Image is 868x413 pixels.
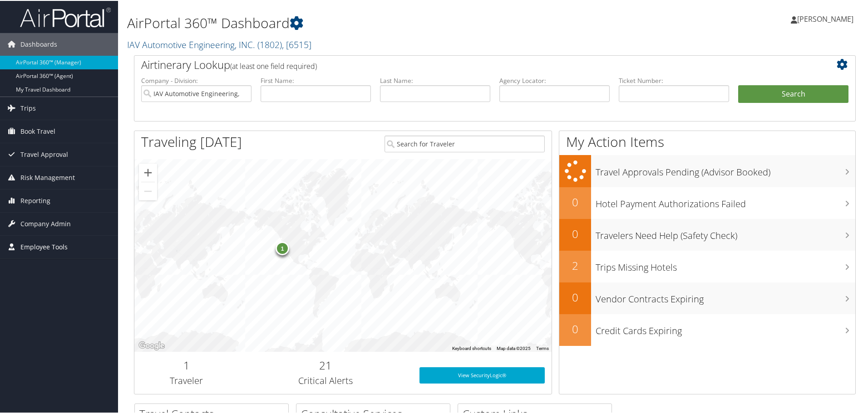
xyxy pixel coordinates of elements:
[499,75,610,84] label: Agency Locator:
[559,186,855,218] a: 0Hotel Payment Authorizations Failed
[619,75,729,84] label: Ticket Number:
[20,142,68,165] span: Travel Approval
[282,38,311,50] span: , [ 6515 ]
[20,96,36,119] span: Trips
[137,339,167,351] img: Google
[559,218,855,250] a: 0Travelers Need Help (Safety Check)
[559,250,855,282] a: 2Trips Missing Hotels
[380,75,490,84] label: Last Name:
[559,154,855,186] a: Travel Approvals Pending (Advisor Booked)
[497,345,531,350] span: Map data ©2025
[536,345,549,350] a: Terms (opens in new tab)
[559,282,855,313] a: 0Vendor Contracts Expiring
[20,212,71,234] span: Company Admin
[141,374,232,386] h3: Traveler
[141,56,789,72] h2: Airtinerary Lookup
[20,32,57,55] span: Dashboards
[559,131,855,151] h1: My Action Items
[139,163,157,181] button: Zoom in
[246,357,406,372] h2: 21
[452,345,491,351] button: Keyboard shortcuts
[139,181,157,199] button: Zoom out
[596,319,855,336] h3: Credit Cards Expiring
[559,313,855,345] a: 0Credit Cards Expiring
[738,84,848,102] button: Search
[246,374,406,386] h3: Critical Alerts
[127,13,617,32] h1: AirPortal 360™ Dashboard
[559,257,591,272] h2: 2
[596,224,855,241] h3: Travelers Need Help (Safety Check)
[137,339,167,351] a: Open this area in Google Maps (opens a new window)
[257,38,282,50] span: ( 1802 )
[797,13,853,23] span: [PERSON_NAME]
[20,189,50,211] span: Reporting
[596,287,855,305] h3: Vendor Contracts Expiring
[596,160,855,178] h3: Travel Approvals Pending (Advisor Booked)
[20,165,75,188] span: Risk Management
[596,192,855,209] h3: Hotel Payment Authorizations Failed
[791,5,863,32] a: [PERSON_NAME]
[127,38,311,50] a: IAV Automotive Engineering, INC.
[419,366,545,383] a: View SecurityLogic®
[276,241,289,254] div: 1
[141,131,242,151] h1: Traveling [DATE]
[141,75,252,84] label: Company - Division:
[261,75,371,84] label: First Name:
[20,6,111,27] img: airportal-logo.png
[20,235,68,258] span: Employee Tools
[385,135,545,151] input: Search for Traveler
[141,357,232,372] h2: 1
[559,321,591,336] h2: 0
[20,119,55,142] span: Book Travel
[559,289,591,304] h2: 0
[559,194,591,209] h2: 0
[596,256,855,273] h3: Trips Missing Hotels
[559,225,591,241] h2: 0
[230,60,317,70] span: (at least one field required)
